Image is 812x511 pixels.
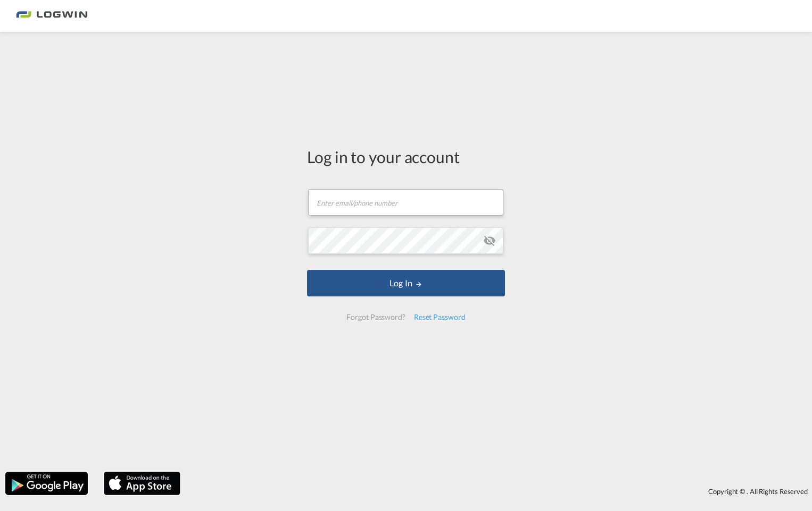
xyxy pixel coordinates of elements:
[308,189,503,216] input: Enter email/phone number
[16,4,88,28] img: bc73a0e0d8c111efacd525e4c8ad7d32.png
[342,308,409,327] div: Forgot Password?
[103,471,181,496] img: apple.png
[4,471,89,496] img: google.png
[483,234,496,247] md-icon: icon-eye-off
[186,482,812,500] div: Copyright © . All Rights Reserved
[307,270,505,296] button: LOGIN
[410,308,470,327] div: Reset Password
[307,146,505,168] div: Log in to your account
